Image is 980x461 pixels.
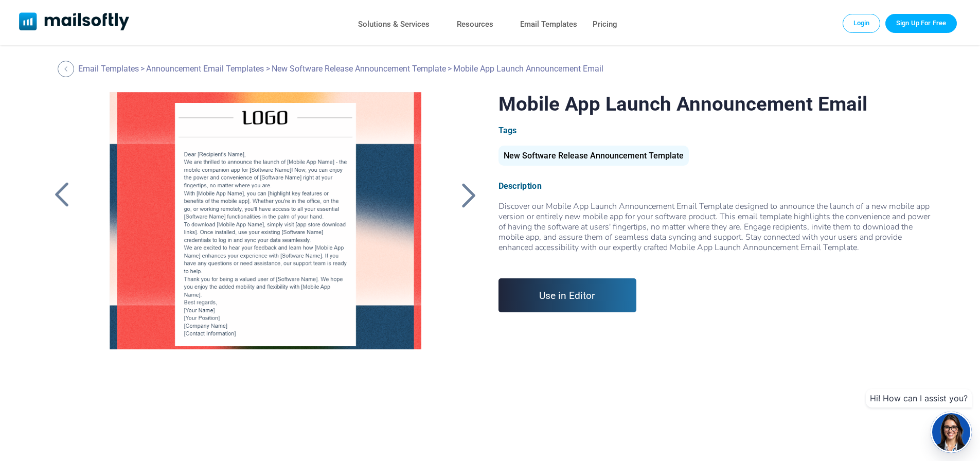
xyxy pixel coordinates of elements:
a: Trial [885,14,957,32]
a: Solutions & Services [358,17,430,32]
div: Description [498,181,931,191]
a: Back [456,182,482,208]
div: Tags [498,126,931,135]
a: Resources [457,17,493,32]
a: Mailsoftly [19,12,130,32]
span: Discover our Mobile App Launch Announcement Email Template designed to announce the launch of a n... [498,201,931,263]
a: Back [58,61,77,77]
div: Hi! How can I assist you? [866,389,972,407]
a: New Software Release Announcement Template [498,155,689,159]
a: Use in Editor [498,278,637,312]
a: Email Templates [520,17,577,32]
a: Email Templates [78,64,139,74]
a: Login [843,14,881,32]
a: Mobile App Launch Announcement Email [92,92,438,349]
a: Announcement Email Templates [146,64,264,74]
a: New Software Release Announcement Template [272,64,446,74]
a: Back [49,182,75,208]
a: Pricing [593,17,617,32]
h1: Mobile App Launch Announcement Email [498,92,931,115]
div: New Software Release Announcement Template [498,146,689,166]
